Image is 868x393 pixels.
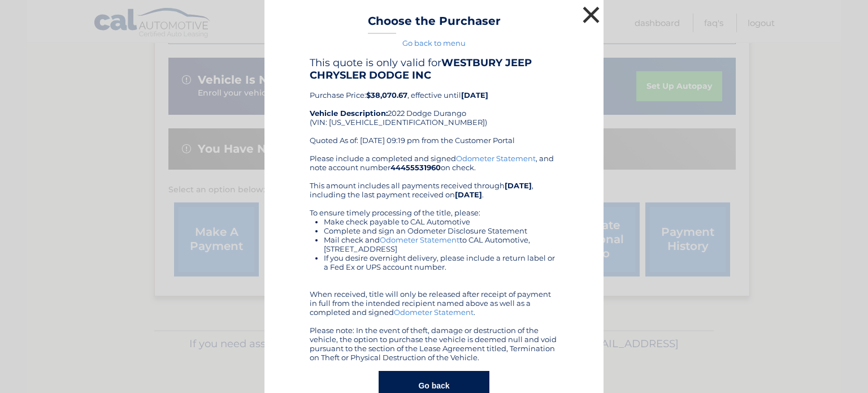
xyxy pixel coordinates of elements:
[310,57,558,81] h4: This quote is only valid for
[324,217,558,226] li: Make check payable to CAL Automotive
[366,90,407,100] b: $38,070.67
[380,235,459,244] a: Odometer Statement
[505,181,532,190] b: [DATE]
[310,57,558,154] div: Purchase Price: , effective until 2022 Dodge Durango (VIN: [US_VEHICLE_IDENTIFICATION_NUMBER]) Qu...
[324,226,558,235] li: Complete and sign an Odometer Disclosure Statement
[455,190,482,199] b: [DATE]
[402,38,466,47] a: Go back to menu
[368,14,501,34] h3: Choose the Purchaser
[310,109,388,118] strong: Vehicle Description:
[390,163,441,172] b: 44455531960
[324,253,558,271] li: If you desire overnight delivery, please include a return label or a Fed Ex or UPS account number.
[324,235,558,253] li: Mail check and to CAL Automotive, [STREET_ADDRESS]
[394,308,474,317] a: Odometer Statement
[580,3,602,26] button: ×
[310,154,558,362] div: Please include a completed and signed , and note account number on check. This amount includes al...
[310,57,532,81] b: WESTBURY JEEP CHRYSLER DODGE INC
[456,154,536,163] a: Odometer Statement
[461,90,488,100] b: [DATE]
